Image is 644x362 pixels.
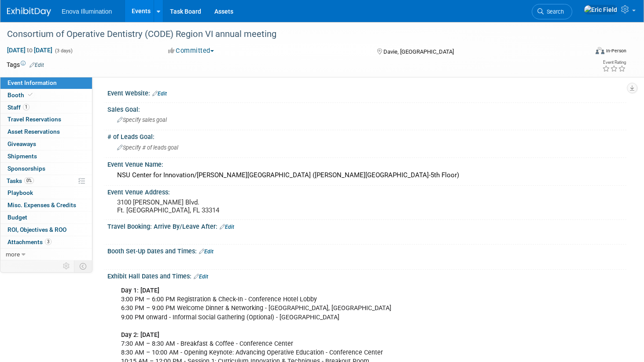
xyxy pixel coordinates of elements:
span: ROI, Objectives & ROO [7,226,66,233]
a: Playbook [0,187,92,199]
span: Tasks [7,177,34,184]
span: Attachments [7,238,52,245]
span: Specify sales goal [117,117,167,123]
img: Eric Field [584,5,618,15]
a: Giveaways [0,138,92,150]
div: Event Venue Address: [107,186,626,197]
span: Staff [7,104,29,111]
div: # of Leads Goal: [107,130,626,141]
div: Event Format [534,46,626,59]
span: Specify # of leads goal [117,144,178,151]
a: Event Information [0,77,92,89]
div: Event Venue Name: [107,158,626,169]
a: Budget [0,212,92,223]
a: Tasks0% [0,175,92,187]
span: Playbook [7,189,33,196]
a: ROI, Objectives & ROO [0,224,92,236]
div: Consortium of Operative Dentistry (CODE) Region VI annual meeting [4,26,574,42]
span: Search [544,8,564,15]
b: Day 1: [DATE] [121,287,159,294]
span: Budget [7,214,27,221]
div: Event Rating [602,60,626,65]
div: Event Website: [107,87,626,98]
td: Personalize Event Tab Strip [59,260,74,272]
td: Toggle Event Tabs [74,260,92,272]
span: 1 [23,104,29,110]
a: Search [532,4,572,19]
span: Giveaways [7,140,36,147]
span: 3 [45,238,52,245]
a: Misc. Expenses & Credits [0,199,92,211]
span: Event Information [7,79,57,86]
span: 0% [24,177,34,184]
b: Day 2: [DATE] [121,331,159,339]
span: (3 days) [54,48,73,54]
a: Sponsorships [0,163,92,175]
span: Travel Reservations [7,116,61,123]
span: Misc. Expenses & Credits [7,201,76,208]
td: Tags [7,60,44,69]
a: Edit [199,249,213,255]
i: Booth reservation complete [28,92,33,97]
a: Travel Reservations [0,113,92,125]
span: Booth [7,91,34,99]
button: Committed [165,46,217,55]
div: Travel Booking: Arrive By/Leave After: [107,220,626,231]
a: Edit [220,224,234,230]
a: Edit [152,91,167,97]
span: [DATE] [DATE] [7,46,53,54]
img: Format-Inperson.png [596,47,604,54]
span: Sponsorships [7,165,45,172]
img: ExhibitDay [7,7,51,16]
span: more [6,251,20,258]
span: Enova Illumination [62,8,112,15]
span: Asset Reservations [7,128,60,135]
a: Edit [29,62,44,68]
div: Sales Goal: [107,103,626,114]
a: Shipments [0,150,92,162]
a: Booth [0,89,92,101]
div: Booth Set-Up Dates and Times: [107,245,626,256]
span: Davie, [GEOGRAPHIC_DATA] [383,48,454,55]
div: In-Person [606,48,626,54]
div: NSU Center for Innovation/[PERSON_NAME][GEOGRAPHIC_DATA] ([PERSON_NAME][GEOGRAPHIC_DATA]-5th Floor) [114,168,620,182]
a: Edit [194,274,208,280]
a: more [0,249,92,260]
pre: 3100 [PERSON_NAME] Blvd. Ft. [GEOGRAPHIC_DATA], FL 33314 [117,198,314,214]
span: to [26,47,34,54]
a: Attachments3 [0,236,92,248]
span: Shipments [7,153,37,160]
a: Asset Reservations [0,126,92,138]
a: Staff1 [0,102,92,113]
div: Exhibit Hall Dates and Times: [107,270,626,281]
